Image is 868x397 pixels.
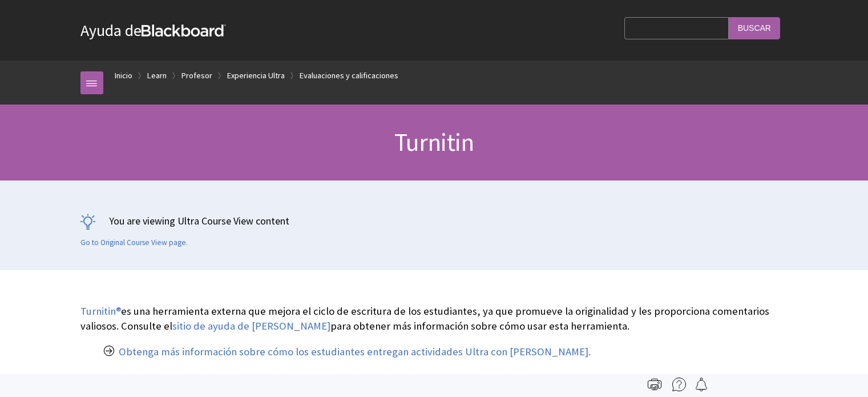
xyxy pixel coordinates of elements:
[227,69,285,83] a: Experiencia Ultra
[142,25,226,37] strong: Blackboard
[672,378,686,391] img: More help
[80,20,226,41] a: Ayuda deBlackboard
[80,238,188,248] a: Go to Original Course View page.
[115,69,132,83] a: Inicio
[300,69,398,83] a: Evaluaciones y calificaciones
[729,17,780,39] input: Buscar
[172,319,330,333] a: sitio de ayuda de [PERSON_NAME]
[695,378,708,391] img: Follow this page
[147,69,167,83] a: Learn
[119,345,591,359] a: Obtenga más información sobre cómo los estudiantes entregan actividades Ultra con [PERSON_NAME].
[80,304,121,318] a: Turnitin®
[648,378,661,391] img: Print
[181,69,212,83] a: Profesor
[80,304,788,334] p: es una herramienta externa que mejora el ciclo de escritura de los estudiantes, ya que promueve l...
[394,126,474,158] span: Turnitin
[80,214,788,228] p: You are viewing Ultra Course View content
